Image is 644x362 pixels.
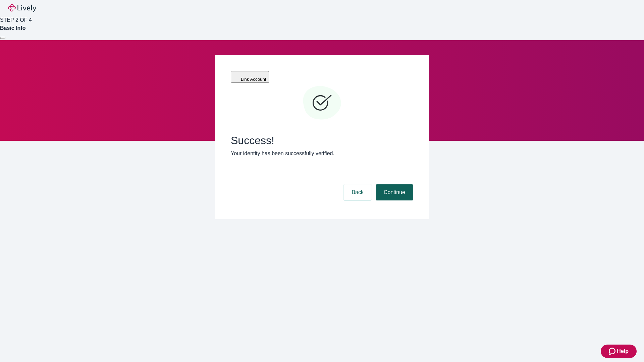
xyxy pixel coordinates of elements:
span: Success! [231,134,413,147]
img: Lively [8,4,36,12]
p: Your identity has been successfully verified. [231,149,413,158]
button: Back [343,184,372,200]
button: Link Account [231,71,269,83]
svg: Zendesk support icon [609,347,617,355]
span: Help [617,347,629,355]
button: Continue [376,184,413,200]
svg: Checkmark icon [302,83,342,123]
button: Zendesk support iconHelp [601,345,637,358]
